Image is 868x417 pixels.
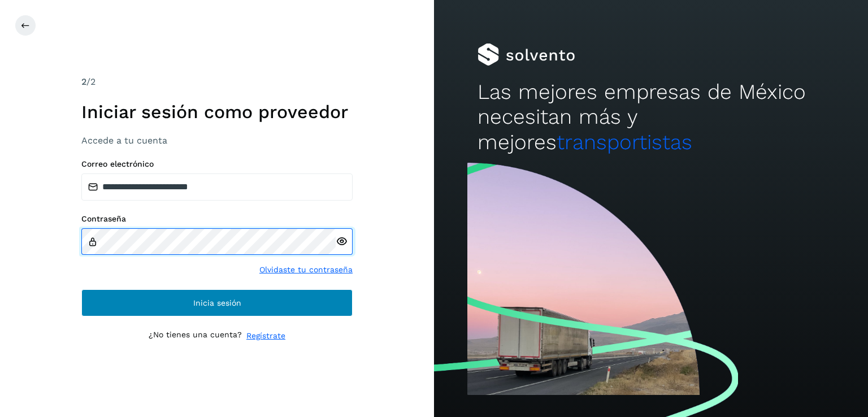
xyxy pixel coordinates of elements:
div: /2 [81,75,353,89]
h3: Accede a tu cuenta [81,135,353,146]
a: Regístrate [246,330,285,342]
button: Inicia sesión [81,289,353,316]
p: ¿No tienes una cuenta? [149,330,242,342]
span: transportistas [557,130,692,154]
h2: Las mejores empresas de México necesitan más y mejores [478,80,824,155]
h1: Iniciar sesión como proveedor [81,101,353,123]
label: Contraseña [81,214,353,224]
span: 2 [81,76,86,87]
a: Olvidaste tu contraseña [259,264,353,276]
label: Correo electrónico [81,159,353,169]
span: Inicia sesión [193,299,241,307]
